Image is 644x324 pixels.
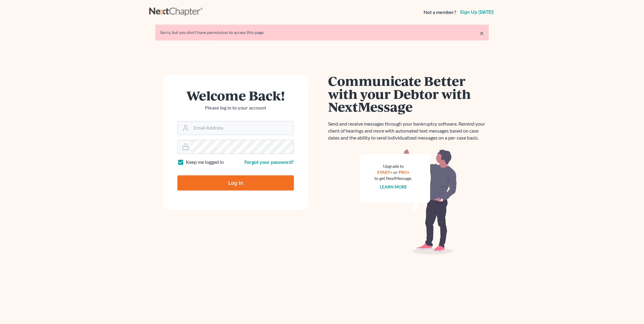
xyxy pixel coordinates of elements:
[480,29,484,37] a: ×
[459,10,495,15] a: Sign up [DATE]!
[244,159,294,165] a: Forgot your password?
[377,170,392,175] a: START+
[177,175,294,191] input: Log In
[380,184,407,189] a: Learn more
[360,149,457,255] img: nextmessage_bg-59042aed3d76b12b5cd301f8e5b87938c9018125f34e5fa2b7a6b67550977c72.svg
[374,175,412,181] div: to get NextMessage.
[374,163,412,169] div: Upgrade to
[398,170,410,175] a: PRO+
[393,170,397,175] span: or
[191,121,293,135] input: Email Address
[186,159,224,166] label: Keep me logged in
[160,29,484,35] div: Sorry, but you don't have permission to access this page
[177,89,294,102] h1: Welcome Back!
[328,74,489,113] h1: Communicate Better with your Debtor with NextMessage
[177,104,294,111] p: Please log in to your account
[328,120,489,141] p: Send and receive messages through your bankruptcy software. Remind your client of hearings and mo...
[424,9,456,16] strong: Not a member?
